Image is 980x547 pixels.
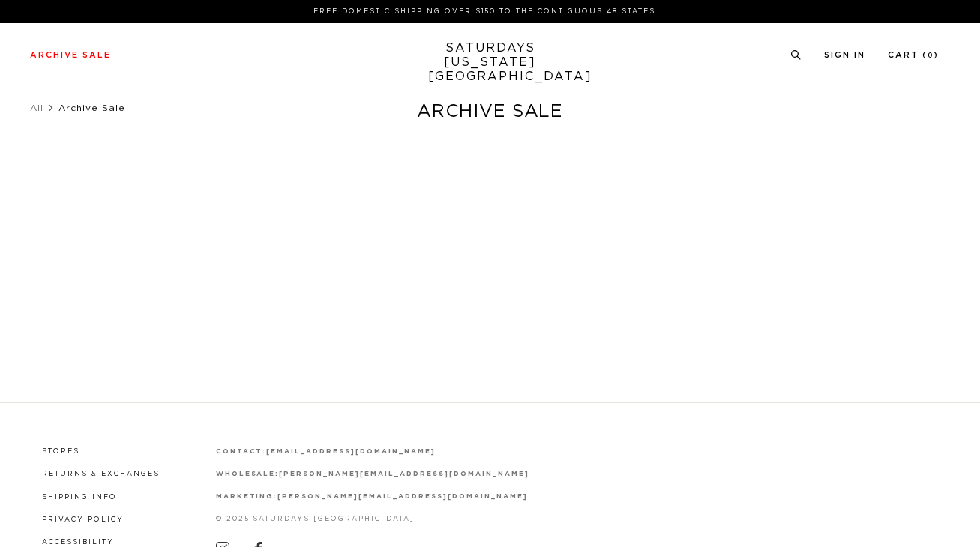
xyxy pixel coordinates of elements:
[42,539,114,546] a: Accessibility
[42,471,160,477] a: Returns & Exchanges
[30,103,43,112] a: All
[428,41,552,84] a: SATURDAYS[US_STATE][GEOGRAPHIC_DATA]
[42,494,117,501] a: Shipping Info
[266,448,435,455] a: [EMAIL_ADDRESS][DOMAIN_NAME]
[279,471,529,477] a: [PERSON_NAME][EMAIL_ADDRESS][DOMAIN_NAME]
[216,493,278,500] strong: marketing:
[36,6,933,17] p: FREE DOMESTIC SHIPPING OVER $150 TO THE CONTIGUOUS 48 STATES
[888,51,939,59] a: Cart (0)
[928,52,934,59] small: 0
[58,103,125,112] span: Archive Sale
[277,493,527,500] a: [PERSON_NAME][EMAIL_ADDRESS][DOMAIN_NAME]
[216,471,280,477] strong: wholesale:
[42,448,79,455] a: Stores
[824,51,865,59] a: Sign In
[216,448,267,455] strong: contact:
[30,51,111,59] a: Archive Sale
[42,516,124,523] a: Privacy Policy
[216,513,529,525] p: © 2025 Saturdays [GEOGRAPHIC_DATA]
